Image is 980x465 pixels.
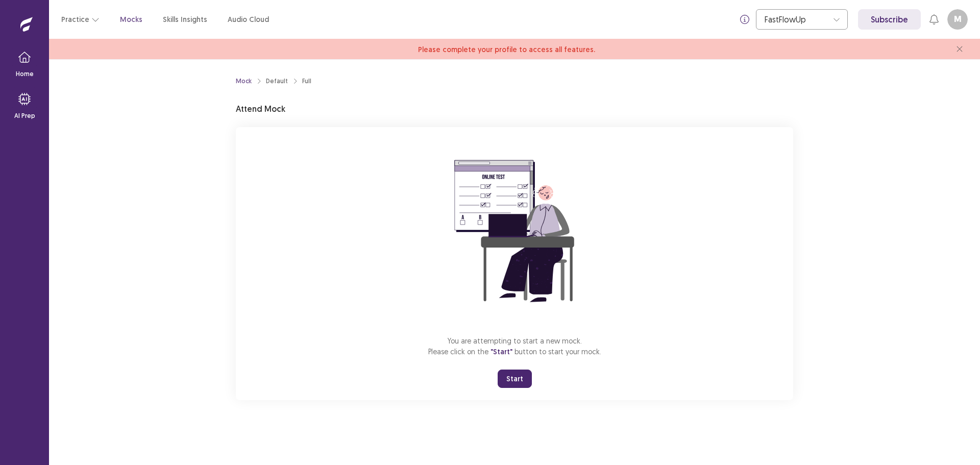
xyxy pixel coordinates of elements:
[765,10,828,29] div: FastFlowUp
[236,103,285,115] p: Attend Mock
[236,77,252,86] a: Mock
[423,139,606,323] img: attend-mock
[947,9,968,30] button: M
[491,347,512,356] span: "Start"
[266,77,288,86] div: Default
[498,370,532,388] button: Start
[236,77,311,86] nav: breadcrumb
[302,77,311,86] div: Full
[228,14,269,25] a: Audio Cloud
[61,10,100,29] button: Practice
[428,335,601,357] p: You are attempting to start a new mock. Please click on the button to start your mock.
[951,41,968,57] button: close
[736,10,754,29] button: info
[858,9,921,30] a: Subscribe
[163,14,207,25] a: Skills Insights
[16,69,34,79] p: Home
[14,111,35,120] p: AI Prep
[418,43,595,55] a: Please complete your profile to access all features.
[418,45,595,54] span: Please complete your profile to access all features.
[120,14,142,25] a: Mocks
